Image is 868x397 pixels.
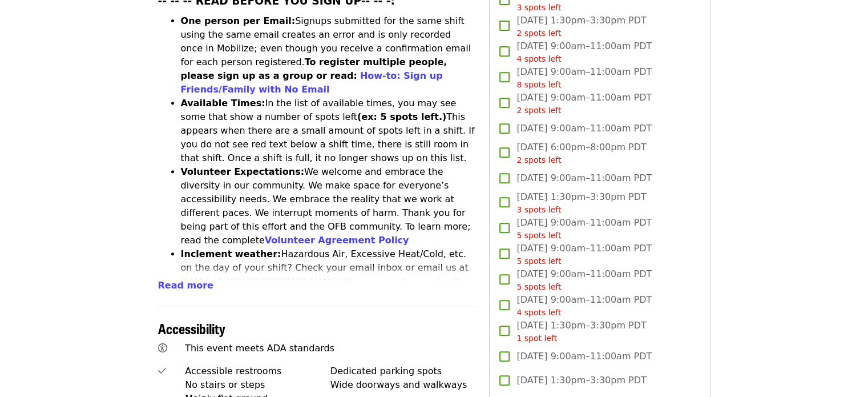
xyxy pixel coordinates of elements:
span: [DATE] 9:00am–11:00am PDT [516,267,652,293]
i: check icon [158,366,166,376]
span: Read more [158,280,213,291]
span: [DATE] 9:00am–11:00am PDT [516,350,652,363]
span: This event meets ADA standards [185,343,334,354]
span: 4 spots left [516,308,561,317]
span: [DATE] 9:00am–11:00am PDT [516,39,652,65]
strong: One person per Email: [181,15,296,26]
span: [DATE] 9:00am–11:00am PDT [516,293,652,319]
span: Accessibility [158,318,225,338]
li: Signups submitted for the same shift using the same email creates an error and is only recorded o... [181,14,476,97]
span: 5 spots left [516,231,561,240]
span: [DATE] 9:00am–11:00am PDT [516,91,652,117]
div: Wide doorways and walkways [330,378,476,392]
span: [DATE] 1:30pm–3:30pm PDT [516,14,646,39]
i: universal-access icon [158,343,167,354]
span: 5 spots left [516,256,561,266]
li: Hazardous Air, Excessive Heat/Cold, etc. on the day of your shift? Check your email inbox or emai... [181,247,476,316]
span: [DATE] 1:30pm–3:30pm PDT [516,190,646,216]
span: [DATE] 9:00am–11:00am PDT [516,122,652,135]
strong: Volunteer Expectations: [181,166,305,177]
div: No stairs or steps [185,378,330,392]
li: We welcome and embrace the diversity in our community. We make space for everyone’s accessibility... [181,165,476,247]
span: 2 spots left [516,106,561,115]
span: [DATE] 1:30pm–3:30pm PDT [516,319,646,344]
span: [DATE] 9:00am–11:00am PDT [516,242,652,267]
strong: (ex: 5 spots left.) [357,111,446,122]
li: In the list of available times, you may see some that show a number of spots left This appears wh... [181,97,476,165]
div: Dedicated parking spots [330,364,476,378]
button: Read more [158,279,213,292]
strong: To register multiple people, please sign up as a group or read: [181,57,447,81]
span: 8 spots left [516,80,561,89]
span: 1 spot left [516,334,557,343]
span: 5 spots left [516,282,561,291]
span: 2 spots left [516,155,561,165]
span: [DATE] 9:00am–11:00am PDT [516,65,652,91]
span: 2 spots left [516,29,561,38]
span: [DATE] 6:00pm–8:00pm PDT [516,141,646,166]
span: 4 spots left [516,54,561,63]
a: Volunteer Agreement Policy [265,235,409,246]
strong: Available Times: [181,98,265,109]
strong: Inclement weather: [181,248,281,259]
span: [DATE] 9:00am–11:00am PDT [516,171,652,185]
a: How-to: Sign up Friends/Family with No Email [181,70,443,95]
span: [DATE] 1:30pm–3:30pm PDT [516,374,646,387]
div: Accessible restrooms [185,364,330,378]
span: 3 spots left [516,3,561,12]
span: [DATE] 9:00am–11:00am PDT [516,216,652,242]
span: 3 spots left [516,205,561,214]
